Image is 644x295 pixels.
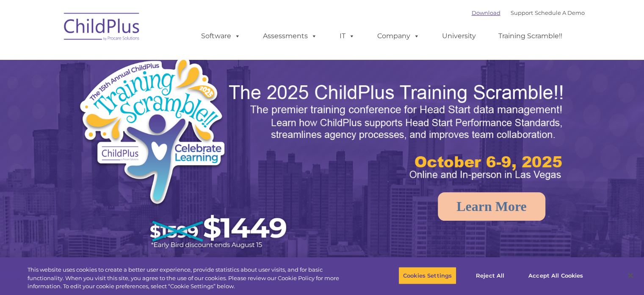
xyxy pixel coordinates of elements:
a: Schedule A Demo [535,9,585,16]
button: Cookies Settings [398,267,456,284]
button: Reject All [464,267,517,284]
a: Download [472,9,500,16]
a: Training Scramble!! [490,28,571,45]
a: Support [511,9,533,16]
a: IT [331,28,363,45]
button: Accept All Cookies [524,267,588,284]
a: Learn More [438,192,545,221]
button: Close [621,266,640,285]
img: ChildPlus by Procare Solutions [60,7,144,49]
div: This website uses cookies to create a better user experience, provide statistics about user visit... [28,266,354,291]
font: | [472,9,585,16]
a: Company [369,28,428,45]
a: University [434,28,484,45]
a: Assessments [254,28,326,45]
a: Software [193,28,249,45]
